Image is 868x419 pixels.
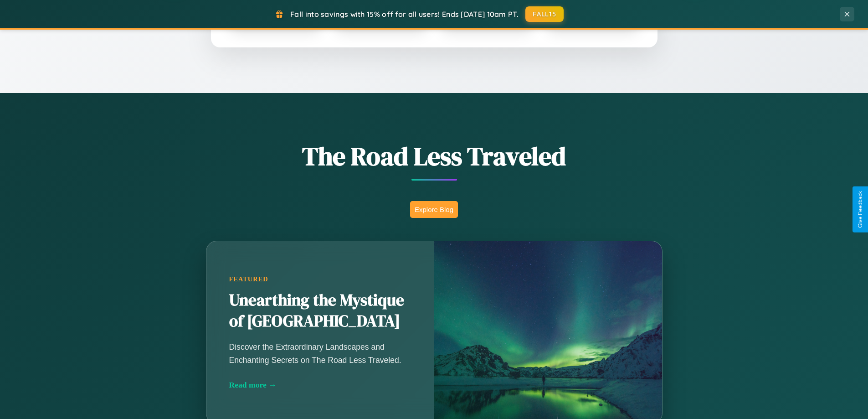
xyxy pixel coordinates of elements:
span: Fall into savings with 15% off for all users! Ends [DATE] 10am PT. [290,10,519,19]
p: Discover the Extraordinary Landscapes and Enchanting Secrets on The Road Less Traveled. [229,341,411,366]
div: Featured [229,275,411,283]
h1: The Road Less Traveled [161,139,708,174]
div: Read more → [229,380,411,390]
button: Explore Blog [410,201,458,218]
button: FALL15 [525,6,564,22]
h2: Unearthing the Mystique of [GEOGRAPHIC_DATA] [229,290,411,332]
div: Give Feedback [857,191,863,228]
